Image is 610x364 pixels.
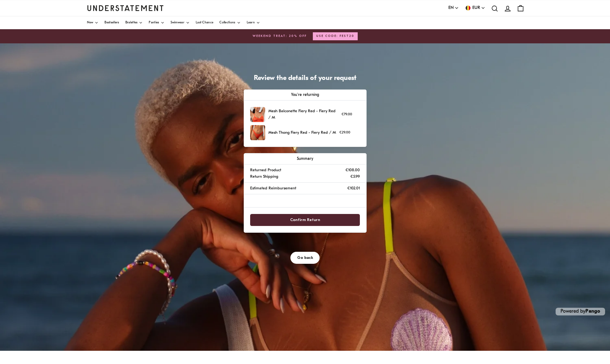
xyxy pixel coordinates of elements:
[149,21,159,24] span: Panties
[250,156,360,162] p: Summary
[196,16,213,29] a: Last Chance
[219,21,235,24] span: Collections
[171,16,190,29] a: Swimwear
[244,74,367,83] h1: Review the details of your request
[250,214,360,226] button: Confirm Return
[347,185,360,192] p: €102.01
[87,21,93,24] span: New
[268,108,338,121] p: Mesh Balconette Fiery Red - Fiery Red / M
[297,252,313,263] span: Go back
[87,16,99,29] a: New
[219,16,240,29] a: Collections
[104,16,119,29] a: Bestsellers
[585,309,600,314] a: Pango
[448,5,454,11] span: EN
[250,125,265,140] img: FIRE-STR-004-M-fiery-red_8.jpg
[125,21,138,24] span: Bralettes
[125,16,143,29] a: Bralettes
[250,173,278,180] p: Return Shipping
[87,5,164,11] a: Understatement Homepage
[247,16,260,29] a: Learn
[290,214,320,226] span: Confirm Return
[247,21,255,24] span: Learn
[104,21,119,24] span: Bestsellers
[448,5,459,11] button: EN
[339,130,350,136] p: €29.00
[290,252,320,264] button: Go back
[472,5,480,11] span: EUR
[149,16,164,29] a: Panties
[250,92,360,98] p: You're returning
[253,34,307,39] span: WEEKEND TREAT: 20% OFF
[250,167,281,173] p: Returned Product
[196,21,213,24] span: Last Chance
[341,112,352,117] p: €79.00
[465,5,485,11] button: EUR
[250,185,296,192] p: Estimated Reimbursement
[171,21,184,24] span: Swimwear
[268,129,336,136] p: Mesh Thong Fiery Red - Fiery Red / M
[345,167,360,173] p: €108.00
[250,107,265,122] img: 81_0f92107d-7948-481d-8654-a790903c87eb.jpg
[556,308,605,315] p: Powered by
[350,173,360,180] p: €5.99
[87,32,523,40] a: WEEKEND TREAT: 20% OFFUSE CODE: FEST20
[313,32,358,40] button: USE CODE: FEST20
